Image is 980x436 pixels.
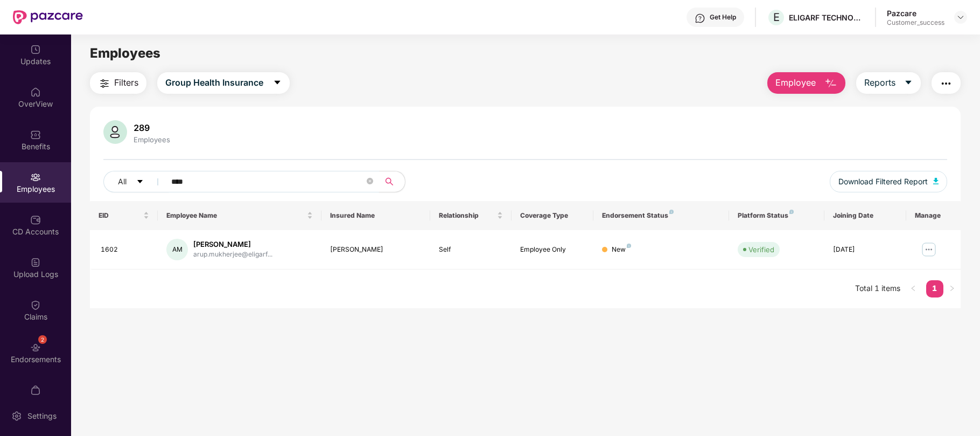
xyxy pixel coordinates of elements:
div: Settings [24,411,60,421]
th: Insured Name [321,201,430,230]
div: New [612,245,631,255]
button: Allcaret-down [103,171,169,192]
button: Group Health Insurancecaret-down [157,72,290,94]
div: [DATE] [833,245,898,255]
img: svg+xml;base64,PHN2ZyBpZD0iRW1wbG95ZWVzIiB4bWxucz0iaHR0cDovL3d3dy53My5vcmcvMjAwMC9zdmciIHdpZHRoPS... [30,172,41,183]
div: [PERSON_NAME] [193,239,272,250]
div: Employee Only [520,245,585,255]
img: svg+xml;base64,PHN2ZyB4bWxucz0iaHR0cDovL3d3dy53My5vcmcvMjAwMC9zdmciIHdpZHRoPSI4IiBoZWlnaHQ9IjgiIH... [669,210,674,214]
img: svg+xml;base64,PHN2ZyBpZD0iQmVuZWZpdHMiIHhtbG5zPSJodHRwOi8vd3d3LnczLm9yZy8yMDAwL3N2ZyIgd2lkdGg9Ij... [30,129,41,140]
span: Reports [864,76,895,89]
button: search [379,171,405,192]
span: search [379,177,400,186]
span: left [910,285,916,292]
button: Download Filtered Report [830,171,947,192]
th: Employee Name [158,201,321,230]
img: svg+xml;base64,PHN2ZyBpZD0iSGVscC0zMngzMiIgeG1sbnM9Imh0dHA6Ly93d3cudzMub3JnLzIwMDAvc3ZnIiB3aWR0aD... [695,13,705,24]
img: svg+xml;base64,PHN2ZyB4bWxucz0iaHR0cDovL3d3dy53My5vcmcvMjAwMC9zdmciIHdpZHRoPSIyNCIgaGVpZ2h0PSIyNC... [940,77,953,90]
div: Platform Status [738,211,816,220]
span: Group Health Insurance [165,76,263,89]
span: caret-down [904,78,913,88]
button: Filters [90,72,146,94]
img: svg+xml;base64,PHN2ZyBpZD0iRW5kb3JzZW1lbnRzIiB4bWxucz0iaHR0cDovL3d3dy53My5vcmcvMjAwMC9zdmciIHdpZH... [30,342,41,353]
div: arup.mukherjee@eligarf... [193,250,272,260]
th: Joining Date [824,201,906,230]
img: svg+xml;base64,PHN2ZyB4bWxucz0iaHR0cDovL3d3dy53My5vcmcvMjAwMC9zdmciIHhtbG5zOnhsaW5rPSJodHRwOi8vd3... [103,120,127,144]
span: E [773,11,780,24]
span: close-circle [367,178,373,184]
span: caret-down [273,78,282,88]
img: svg+xml;base64,PHN2ZyB4bWxucz0iaHR0cDovL3d3dy53My5vcmcvMjAwMC9zdmciIHhtbG5zOnhsaW5rPSJodHRwOi8vd3... [933,178,939,184]
img: svg+xml;base64,PHN2ZyBpZD0iU2V0dGluZy0yMHgyMCIgeG1sbnM9Imh0dHA6Ly93d3cudzMub3JnLzIwMDAvc3ZnIiB3aW... [11,411,22,421]
div: Pazcare [887,8,944,18]
li: 1 [926,280,943,297]
div: Verified [748,244,774,255]
img: svg+xml;base64,PHN2ZyBpZD0iRHJvcGRvd24tMzJ4MzIiIHhtbG5zPSJodHRwOi8vd3d3LnczLm9yZy8yMDAwL3N2ZyIgd2... [956,13,965,22]
th: Coverage Type [512,201,593,230]
div: Get Help [710,13,736,22]
img: svg+xml;base64,PHN2ZyBpZD0iSG9tZSIgeG1sbnM9Imh0dHA6Ly93d3cudzMub3JnLzIwMDAvc3ZnIiB3aWR0aD0iMjAiIG... [30,87,41,98]
span: Filters [114,76,138,89]
span: Employees [90,45,160,61]
th: Relationship [430,201,512,230]
a: 1 [926,280,943,296]
button: right [943,280,961,297]
button: Reportscaret-down [856,72,921,94]
span: All [118,176,127,188]
span: right [949,285,955,292]
div: 2 [38,335,47,344]
img: svg+xml;base64,PHN2ZyB4bWxucz0iaHR0cDovL3d3dy53My5vcmcvMjAwMC9zdmciIHdpZHRoPSI4IiBoZWlnaHQ9IjgiIH... [627,244,631,248]
img: svg+xml;base64,PHN2ZyB4bWxucz0iaHR0cDovL3d3dy53My5vcmcvMjAwMC9zdmciIHdpZHRoPSI4IiBoZWlnaHQ9IjgiIH... [789,210,794,214]
img: svg+xml;base64,PHN2ZyB4bWxucz0iaHR0cDovL3d3dy53My5vcmcvMjAwMC9zdmciIHhtbG5zOnhsaW5rPSJodHRwOi8vd3... [824,77,837,90]
div: Self [439,245,503,255]
span: EID [99,211,141,220]
img: manageButton [920,241,937,258]
button: left [905,280,922,297]
div: ELIGARF TECHNOLOGIES PRIVATE LIMITED [789,12,864,23]
img: svg+xml;base64,PHN2ZyBpZD0iQ2xhaW0iIHhtbG5zPSJodHRwOi8vd3d3LnczLm9yZy8yMDAwL3N2ZyIgd2lkdGg9IjIwIi... [30,300,41,310]
img: svg+xml;base64,PHN2ZyBpZD0iVXBkYXRlZCIgeG1sbnM9Imh0dHA6Ly93d3cudzMub3JnLzIwMDAvc3ZnIiB3aWR0aD0iMj... [30,44,41,55]
img: svg+xml;base64,PHN2ZyBpZD0iVXBsb2FkX0xvZ3MiIGRhdGEtbmFtZT0iVXBsb2FkIExvZ3MiIHhtbG5zPSJodHRwOi8vd3... [30,257,41,268]
span: Employee Name [166,211,304,220]
div: Endorsement Status [602,211,721,220]
div: [PERSON_NAME] [330,245,422,255]
img: svg+xml;base64,PHN2ZyBpZD0iQ0RfQWNjb3VudHMiIGRhdGEtbmFtZT0iQ0QgQWNjb3VudHMiIHhtbG5zPSJodHRwOi8vd3... [30,214,41,225]
div: 1602 [101,245,149,255]
div: 289 [131,122,172,133]
button: Employee [767,72,845,94]
li: Previous Page [905,280,922,297]
img: New Pazcare Logo [13,10,83,24]
div: AM [166,239,188,260]
li: Total 1 items [855,280,900,297]
div: Customer_success [887,18,944,27]
img: svg+xml;base64,PHN2ZyBpZD0iTXlfT3JkZXJzIiBkYXRhLW5hbWU9Ik15IE9yZGVycyIgeG1sbnM9Imh0dHA6Ly93d3cudz... [30,385,41,396]
span: Employee [775,76,816,89]
div: Employees [131,135,172,144]
span: caret-down [136,178,144,186]
span: Relationship [439,211,495,220]
th: EID [90,201,158,230]
span: Download Filtered Report [838,176,928,188]
img: svg+xml;base64,PHN2ZyB4bWxucz0iaHR0cDovL3d3dy53My5vcmcvMjAwMC9zdmciIHdpZHRoPSIyNCIgaGVpZ2h0PSIyNC... [98,77,111,90]
th: Manage [906,201,961,230]
span: close-circle [367,177,373,187]
li: Next Page [943,280,961,297]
